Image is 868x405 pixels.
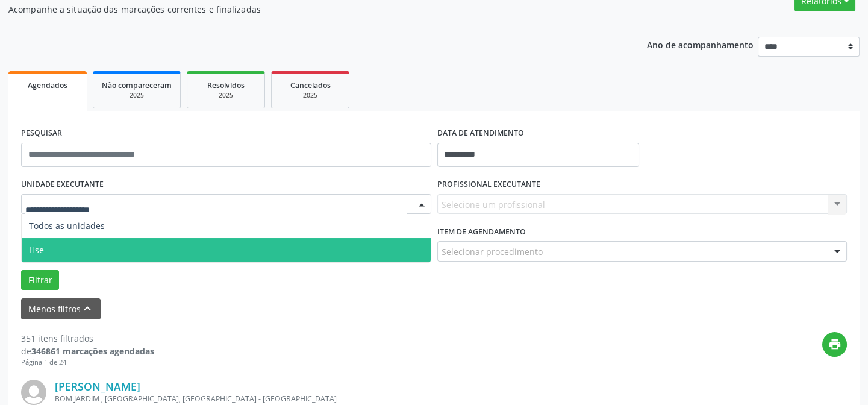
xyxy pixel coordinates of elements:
button: Filtrar [21,270,59,290]
span: Hse [29,244,44,256]
i: keyboard_arrow_up [81,302,94,315]
button: print [822,332,847,357]
i: print [828,337,841,351]
div: 2025 [196,91,256,100]
span: Não compareceram [102,80,172,90]
label: Item de agendamento [437,222,526,241]
p: Ano de acompanhamento [647,37,754,52]
div: 351 itens filtrados [21,332,154,345]
div: Página 1 de 24 [21,357,154,368]
div: de [21,345,154,357]
label: UNIDADE EXECUTANTE [21,175,104,194]
label: DATA DE ATENDIMENTO [437,124,524,143]
div: 2025 [102,91,172,100]
strong: 346861 marcações agendadas [31,345,154,357]
label: PROFISSIONAL EXECUTANTE [437,175,540,194]
div: BOM JARDIM , [GEOGRAPHIC_DATA], [GEOGRAPHIC_DATA] - [GEOGRAPHIC_DATA] [55,394,666,404]
span: Selecionar procedimento [442,245,543,258]
img: img [21,380,46,405]
span: Cancelados [290,80,331,90]
span: Todos as unidades [29,220,105,231]
label: PESQUISAR [21,124,62,143]
p: Acompanhe a situação das marcações correntes e finalizadas [8,3,604,16]
a: [PERSON_NAME] [55,380,140,393]
span: Resolvidos [207,80,245,90]
span: Agendados [28,80,67,90]
button: Menos filtroskeyboard_arrow_up [21,298,101,319]
div: 2025 [280,91,340,100]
